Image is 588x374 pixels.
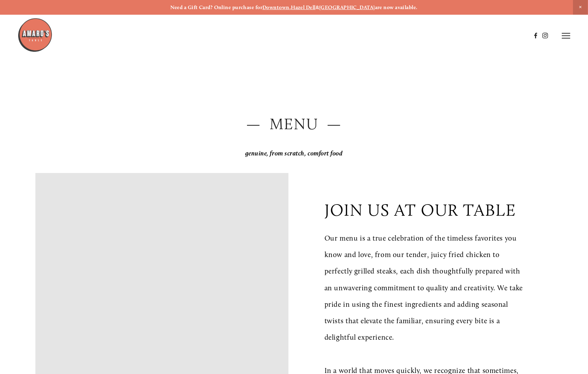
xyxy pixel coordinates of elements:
h2: — Menu — [35,113,553,135]
img: Amaro's Table [18,18,53,53]
a: Downtown [262,4,289,11]
a: [GEOGRAPHIC_DATA] [319,4,375,11]
p: Our menu is a true celebration of the timeless favorites you know and love, from our tender, juic... [324,230,527,346]
a: Hazel Dell [291,4,316,11]
strong: Need a Gift Card? Online purchase for [170,4,263,11]
em: genuine, from scratch, comfort food [245,150,343,157]
strong: are now available. [375,4,418,11]
strong: , [289,4,291,11]
strong: & [316,4,319,11]
p: join us at our table [324,200,516,220]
